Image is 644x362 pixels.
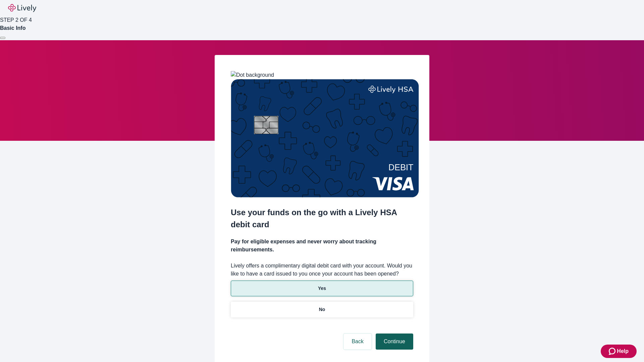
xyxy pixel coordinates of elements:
[343,334,372,350] button: Back
[231,281,413,296] button: Yes
[601,345,637,358] button: Zendesk support iconHelp
[231,206,413,231] h2: Use your funds on the go with a Lively HSA debit card
[231,262,413,278] label: Lively offers a complimentary digital debit card with your account. Would you like to have a card...
[609,347,617,355] svg: Zendesk support icon
[231,71,274,79] img: Dot background
[231,238,413,254] h4: Pay for eligible expenses and never worry about tracking reimbursements.
[617,347,629,355] span: Help
[8,4,36,12] img: Lively
[318,285,326,292] p: Yes
[376,334,413,350] button: Continue
[231,302,413,317] button: No
[231,79,419,197] img: Debit card
[319,306,325,313] p: No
